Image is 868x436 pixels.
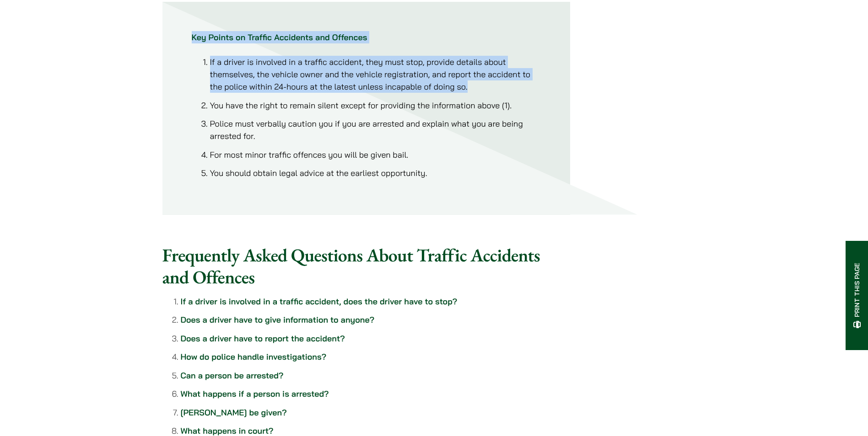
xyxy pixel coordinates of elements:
[210,99,541,112] li: You have the right to remain silent except for providing the information above (1).
[181,314,375,325] a: Does a driver have to give information to anyone?
[210,167,541,179] li: You should obtain legal advice at the earliest opportunity.
[192,32,367,43] strong: Key Points on Traffic Accidents and Offences
[181,388,329,399] a: What happens if a person is arrested?
[210,56,541,93] li: If a driver is involved in a traffic accident, they must stop, provide details about themselves, ...
[181,407,287,418] a: [PERSON_NAME] be given?
[210,117,541,142] li: Police must verbally caution you if you are arrested and explain what you are being arrested for.
[162,244,570,288] h2: Frequently Asked Questions About Traffic Accidents and Offences
[181,296,458,307] a: If a driver is involved in a traffic accident, does the driver have to stop?
[181,425,274,436] a: What happens in court?
[181,370,284,381] a: Can a person be arrested?
[181,333,345,344] a: Does a driver have to report the accident?
[210,149,541,161] li: For most minor traffic offences you will be given bail.
[181,351,327,362] a: How do police handle investigations?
